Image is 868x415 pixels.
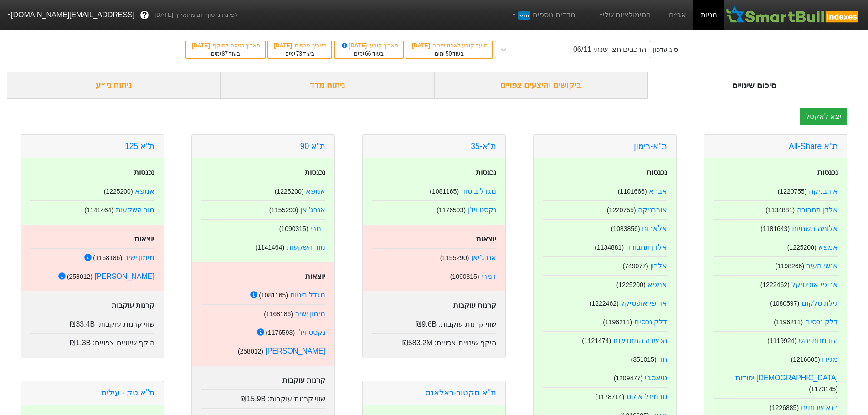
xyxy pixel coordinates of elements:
div: סוג עדכון [653,45,678,55]
a: דמרי [310,225,325,232]
a: מדדים נוספיםחדש [507,6,579,24]
small: ( 1222462 ) [760,281,790,288]
span: ? [142,9,147,21]
a: דלק נכסים [634,318,667,326]
small: ( 1081165 ) [430,188,459,195]
a: אנרג'יאן [300,206,325,214]
a: טיאסג'י [645,374,667,382]
small: ( 1181643 ) [760,225,790,232]
small: ( 1134881 ) [595,244,624,251]
strong: יוצאות [305,272,325,280]
div: ניתוח ני״ע [7,72,221,99]
strong: נכנסות [305,169,325,176]
span: [DATE] [412,42,431,49]
span: [DATE] [340,42,369,49]
a: אר פי אופטיקל [791,281,838,288]
small: ( 1176593 ) [266,329,295,336]
span: [DATE] [192,42,211,49]
a: נקסט ויז'ן [297,328,326,336]
a: ת''א 90 [300,142,325,151]
a: הזדמנות יהש [799,337,838,344]
span: 87 [222,51,228,57]
a: ת''א All-Share [789,142,838,151]
a: רגא שרותים [801,404,838,411]
div: הרכבים חצי שנתי 06/11 [573,44,646,55]
a: אלדן תחבורה [797,206,838,214]
a: מימון ישיר [124,254,154,261]
a: אברא [649,187,667,195]
small: ( 1081165 ) [259,292,288,299]
span: ₪15.9B [241,395,266,403]
span: ₪1.3B [70,339,91,347]
small: ( 1222462 ) [590,300,619,307]
small: ( 1196211 ) [774,318,803,326]
a: חד [658,355,667,363]
small: ( 749077 ) [622,262,648,270]
span: לפי נתוני סוף יום מתאריך [DATE] [154,10,238,20]
span: חדש [518,11,530,20]
strong: נכנסות [134,169,154,176]
span: [DATE] [274,42,293,49]
div: בעוד ימים [273,50,327,58]
small: ( 1198266 ) [775,262,804,270]
a: טרמינל איקס [627,393,667,400]
small: ( 1216605 ) [791,356,820,363]
div: היקף שינויים צפויים : [372,333,496,348]
small: ( 1209477 ) [614,374,643,382]
a: הכשרה התחדשות [613,337,667,344]
small: ( 1155290 ) [269,206,298,214]
span: ₪33.4B [70,320,95,328]
div: בעוד ימים [411,50,488,58]
small: ( 351015 ) [631,356,656,363]
span: ₪9.6B [416,320,437,328]
small: ( 1080597 ) [770,300,799,307]
a: נקסט ויז'ן [468,206,497,214]
a: ת"א-35 [471,142,496,151]
strong: יוצאות [476,235,496,243]
small: ( 1101666 ) [618,188,647,195]
a: אמפא [818,243,838,251]
a: ת''א טק - עילית [101,388,154,397]
a: אורבניקה [809,187,838,195]
a: [PERSON_NAME] [94,272,154,280]
div: ניתוח מדד [221,72,434,99]
small: ( 1168186 ) [264,310,293,318]
a: אלומה תשתיות [792,225,838,232]
span: ₪583.2M [402,339,432,347]
small: ( 1083856 ) [611,225,640,232]
a: [PERSON_NAME] [265,347,325,355]
div: שווי קרנות עוקבות : [372,315,496,330]
small: ( 1178714 ) [595,393,624,400]
strong: קרנות עוקבות [282,376,325,384]
strong: נכנסות [476,169,496,176]
small: ( 1134881 ) [765,206,795,214]
small: ( 1220755 ) [607,206,636,214]
a: מגדל ביטוח [461,187,496,195]
a: ת''א 125 [125,142,154,151]
a: גילת טלקום [801,299,838,307]
a: אמפא [135,187,154,195]
small: ( 1155290 ) [440,254,469,261]
small: ( 1196211 ) [603,318,632,326]
a: אנשי העיר [806,262,838,270]
strong: קרנות עוקבות [112,302,154,309]
small: ( 258012 ) [238,348,263,355]
div: בעוד ימים [339,50,398,58]
a: דמרי [481,272,496,280]
small: ( 1225200 ) [104,188,133,195]
div: היקף שינויים צפויים : [30,333,154,348]
small: ( 1090315 ) [450,273,479,280]
a: אלארום [642,225,667,232]
div: שווי קרנות עוקבות : [201,389,325,405]
a: מימון ישיר [295,310,325,318]
a: מגידו [822,355,838,363]
a: הסימולציות שלי [594,6,655,24]
a: אמפא [647,281,667,288]
small: ( 1225200 ) [275,188,304,195]
div: תאריך קובע : [339,41,398,50]
strong: קרנות עוקבות [453,302,496,309]
small: ( 1090315 ) [279,225,308,232]
span: 73 [296,51,302,57]
div: ביקושים והיצעים צפויים [434,72,648,99]
small: ( 258012 ) [67,273,92,280]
